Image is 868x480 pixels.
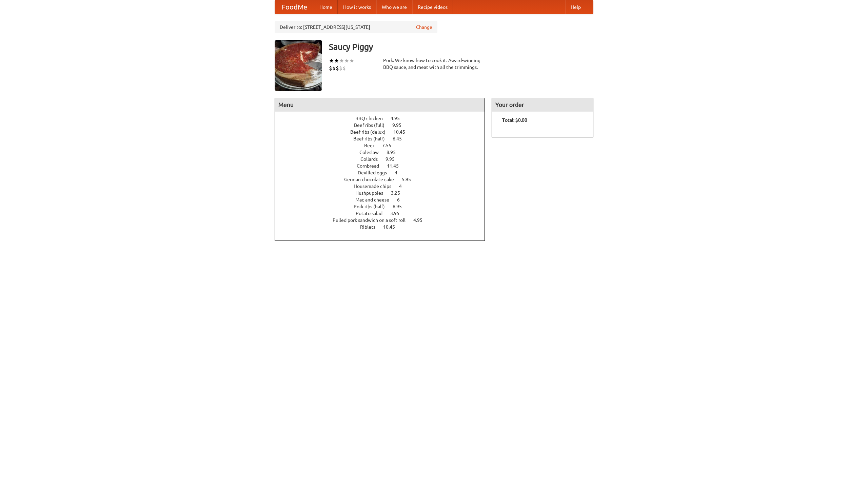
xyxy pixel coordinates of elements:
a: Beer 7.55 [364,143,404,148]
li: ★ [344,57,349,64]
b: Total: $0.00 [502,117,527,123]
span: 9.95 [392,122,408,128]
span: 7.55 [382,143,398,148]
h4: Your order [492,98,593,112]
a: Who we are [376,0,412,14]
span: Hushpuppies [355,190,390,196]
li: ★ [349,57,354,64]
span: Beef ribs (half) [353,136,392,141]
a: German chocolate cake 5.95 [344,177,423,182]
span: 11.45 [387,163,406,169]
span: Mac and cheese [355,197,396,203]
li: $ [342,64,346,72]
h3: Saucy Piggy [329,40,593,54]
span: German chocolate cake [344,177,401,182]
span: 6.45 [393,136,409,141]
span: Devilled eggs [358,170,394,175]
a: Home [314,0,338,14]
img: angular.jpg [275,40,322,91]
span: 4.95 [391,116,407,121]
a: Beef ribs (delux) 10.45 [350,129,418,135]
a: Recipe videos [412,0,453,14]
a: Riblets 10.45 [360,224,408,230]
span: BBQ chicken [355,116,390,121]
a: Change [416,24,432,31]
a: FoodMe [275,0,314,14]
li: $ [329,64,332,72]
span: 10.45 [383,224,402,230]
span: Beer [364,143,381,148]
span: Housemade chips [354,184,398,189]
span: Coleslaw [359,150,386,155]
a: Pulled pork sandwich on a soft roll 4.95 [333,217,435,223]
a: Pork ribs (half) 6.95 [354,204,414,209]
span: Collards [360,156,384,162]
a: Devilled eggs 4 [358,170,410,175]
span: 9.95 [386,156,401,162]
li: ★ [334,57,339,64]
a: BBQ chicken 4.95 [355,116,412,121]
span: Riblets [360,224,382,230]
span: 5.95 [402,177,418,182]
span: Cornbread [357,163,386,169]
a: Beef ribs (full) 9.95 [354,122,414,128]
span: Beef ribs (full) [354,122,391,128]
span: 10.45 [393,129,412,135]
a: Hushpuppies 3.25 [355,190,413,196]
span: Potato salad [356,211,389,216]
span: 4.95 [413,217,429,223]
a: Potato salad 3.95 [356,211,412,216]
a: Beef ribs (half) 6.45 [353,136,414,141]
span: 4 [395,170,404,175]
li: $ [336,64,339,72]
li: $ [339,64,342,72]
span: 8.95 [387,150,402,155]
a: How it works [338,0,376,14]
span: 4 [399,184,409,189]
a: Housemade chips 4 [354,184,414,189]
div: Pork. We know how to cook it. Award-winning BBQ sauce, and meat with all the trimmings. [383,57,485,71]
a: Mac and cheese 6 [355,197,412,203]
span: Pulled pork sandwich on a soft roll [333,217,412,223]
span: Beef ribs (delux) [350,129,392,135]
li: $ [332,64,336,72]
span: 3.25 [391,190,407,196]
span: Pork ribs (half) [354,204,392,209]
span: 6.95 [393,204,409,209]
a: Coleslaw 8.95 [359,150,408,155]
div: Deliver to: [STREET_ADDRESS][US_STATE] [275,21,437,33]
h4: Menu [275,98,485,112]
a: Collards 9.95 [360,156,407,162]
a: Cornbread 11.45 [357,163,411,169]
span: 6 [397,197,407,203]
a: Help [565,0,586,14]
li: ★ [329,57,334,64]
li: ★ [339,57,344,64]
span: 3.95 [390,211,406,216]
